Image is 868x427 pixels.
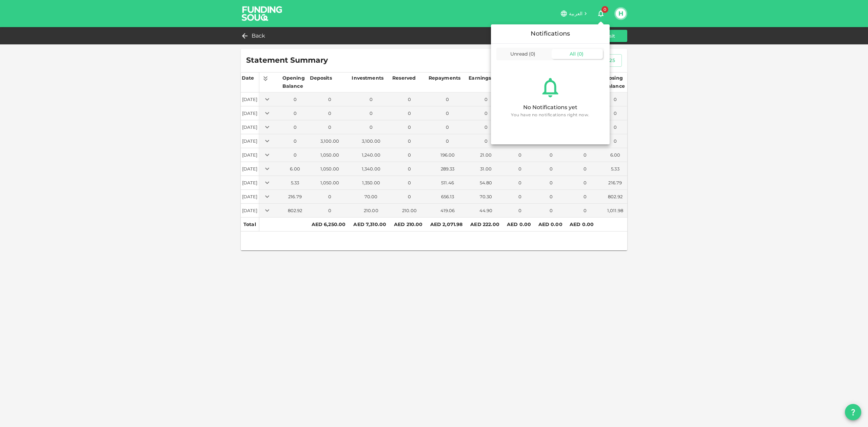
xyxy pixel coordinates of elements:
[511,111,589,118] span: You have no notifications right now.
[577,51,584,57] span: ( 0 )
[510,51,528,57] span: Unread
[570,51,576,57] span: All
[531,30,570,37] span: Notifications
[523,103,577,111] div: No Notifications yet
[529,51,535,57] span: ( 0 )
